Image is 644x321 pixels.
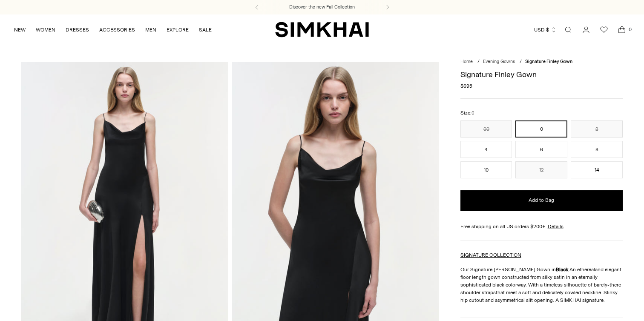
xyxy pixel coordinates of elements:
[515,161,567,178] button: 12
[460,282,621,295] span: ith a timeless silhouette of barely-there shoulder straps
[496,289,607,295] span: that meet a soft and delicately cowled neckline. S
[571,141,623,158] button: 8
[548,223,563,230] a: Details
[460,190,623,211] button: Add to Bag
[289,4,355,11] a: Discover the new Fall Collection
[460,109,474,117] label: Size:
[99,20,135,39] a: ACCESSORIES
[529,197,554,204] span: Add to Bag
[571,161,623,178] button: 14
[199,20,212,39] a: SALE
[483,59,515,64] a: Evening Gowns
[560,21,577,38] a: Open search modal
[460,141,512,158] button: 4
[460,289,618,303] span: linky hip cutout and asymmetrical slit opening. A SIMKHAI signature.
[613,21,630,38] a: Open cart modal
[66,20,89,39] a: DRESSES
[569,267,595,272] span: An ethereal
[460,267,556,272] span: Our Signature [PERSON_NAME] Gown in
[167,20,189,39] a: EXPLORE
[477,58,480,66] div: /
[460,71,623,78] h1: Signature Finley Gown
[595,21,612,38] a: Wishlist
[556,267,568,272] strong: Black
[515,141,567,158] button: 6
[460,223,623,230] div: Free shipping on all US orders $200+
[460,267,621,288] span: and elegant floor length gown constructed from silky satin in an eternally sophisticated black co...
[571,120,623,138] button: 2
[275,21,369,38] a: SIMKHAI
[460,82,472,90] span: $695
[525,59,572,64] span: Signature Finley Gown
[578,21,595,38] a: Go to the account page
[460,120,512,138] button: 00
[460,161,512,178] button: 10
[14,20,26,39] a: NEW
[568,267,569,272] span: .
[471,110,474,116] span: 0
[36,20,55,39] a: WOMEN
[520,58,522,66] div: /
[145,20,156,39] a: MEN
[460,252,521,258] a: SIGNATURE COLLECTION
[626,26,634,33] span: 0
[515,120,567,138] button: 0
[460,59,473,64] a: Home
[534,20,557,39] button: USD $
[460,58,623,66] nav: breadcrumbs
